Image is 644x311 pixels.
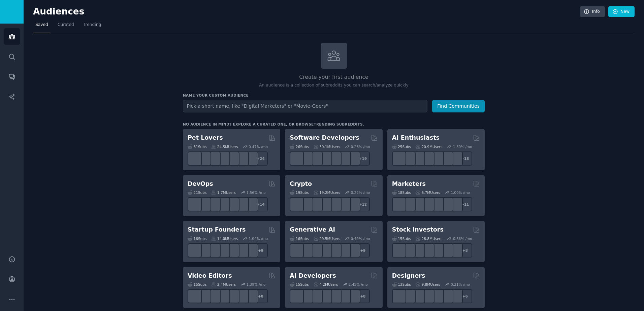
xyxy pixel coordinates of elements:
[450,199,461,210] img: OnlineMarketing
[356,289,370,303] div: + 8
[290,272,336,280] h2: AI Developers
[392,226,444,234] h2: Stock Investors
[199,199,210,210] img: AWS_Certified_Experts
[339,199,349,210] img: CryptoNews
[183,100,427,112] input: Pick a short name, like "Digital Marketers" or "Movie-Goers"
[254,243,268,257] div: + 9
[183,93,485,98] h3: Name your custom audience
[227,153,238,164] img: cockatiel
[356,151,370,166] div: + 19
[431,291,442,302] img: userexperience
[416,190,440,195] div: 6.7M Users
[329,245,340,255] img: FluxAI
[227,199,238,210] img: platformengineering
[392,190,411,195] div: 18 Sub s
[422,199,432,210] img: Emailmarketing
[453,236,472,241] div: 0.56 % /mo
[311,291,321,302] img: Rag
[453,144,472,149] div: 1.30 % /mo
[451,190,470,195] div: 1.00 % /mo
[314,144,340,149] div: 30.1M Users
[4,6,20,18] img: GummySearch logo
[190,199,200,210] img: azuredevops
[311,199,321,210] img: ethstaker
[392,144,411,149] div: 25 Sub s
[432,100,485,112] button: Find Communities
[199,153,210,164] img: ballpython
[329,291,340,302] img: OpenSourceAI
[431,245,442,255] img: StocksAndTrading
[237,245,247,255] img: Entrepreneurship
[227,291,238,302] img: finalcutpro
[211,236,238,241] div: 14.0M Users
[249,236,268,241] div: 1.04 % /mo
[227,245,238,255] img: indiehackers
[188,282,206,287] div: 15 Sub s
[190,245,200,255] img: EntrepreneurRideAlong
[292,291,302,302] img: LangChain
[458,243,472,257] div: + 8
[422,245,432,255] img: Trading
[218,245,228,255] img: ycombinator
[208,199,219,210] img: Docker_DevOps
[441,291,451,302] img: learndesign
[183,122,364,127] div: No audience in mind? Explore a curated one, or browse .
[403,291,414,302] img: logodesign
[237,291,247,302] img: Youtubevideo
[237,153,247,164] img: PetAdvice
[314,190,340,195] div: 19.2M Users
[190,153,200,164] img: herpetology
[218,199,228,210] img: DevOpsLinks
[314,122,362,126] a: trending subreddits
[413,153,423,164] img: AItoolsCatalog
[35,22,48,28] span: Saved
[199,291,210,302] img: editors
[290,282,309,287] div: 15 Sub s
[208,153,219,164] img: leopardgeckos
[290,134,359,142] h2: Software Developers
[254,197,268,211] div: + 14
[329,199,340,210] img: defiblockchain
[246,153,257,164] img: dogbreed
[290,226,335,234] h2: Generative AI
[392,134,440,142] h2: AI Enthusiasts
[431,153,442,164] img: OpenAIDev
[392,272,425,280] h2: Designers
[208,245,219,255] img: startup
[290,190,309,195] div: 19 Sub s
[301,245,312,255] img: dalle2
[348,153,359,164] img: elixir
[55,20,76,33] a: Curated
[33,20,51,33] a: Saved
[394,153,404,164] img: GoogleGeminiAI
[356,243,370,257] div: + 9
[314,282,338,287] div: 4.2M Users
[320,153,330,164] img: iOSProgramming
[247,282,266,287] div: 1.39 % /mo
[431,199,442,210] img: googleads
[292,153,302,164] img: software
[339,245,349,255] img: starryai
[580,6,605,18] a: Info
[254,289,268,303] div: + 8
[290,236,309,241] div: 16 Sub s
[188,226,246,234] h2: Startup Founders
[246,245,257,255] img: growmybusiness
[441,199,451,210] img: MarketingResearch
[211,282,236,287] div: 2.4M Users
[349,282,368,287] div: 2.45 % /mo
[320,245,330,255] img: sdforall
[311,153,321,164] img: learnjavascript
[183,73,485,81] h2: Create your first audience
[422,153,432,164] img: chatgpt_promptDesign
[394,291,404,302] img: typography
[301,199,312,210] img: 0xPolygon
[301,291,312,302] img: DeepSeek
[351,144,370,149] div: 0.28 % /mo
[394,199,404,210] img: content_marketing
[450,245,461,255] img: technicalanalysis
[188,144,206,149] div: 31 Sub s
[246,291,257,302] img: postproduction
[249,144,268,149] div: 0.47 % /mo
[451,282,470,287] div: 0.21 % /mo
